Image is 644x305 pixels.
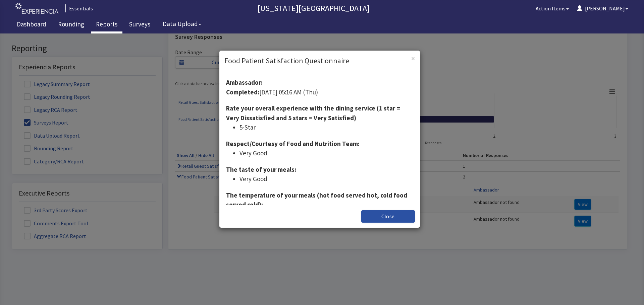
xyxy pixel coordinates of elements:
span: × [411,20,415,29]
button: Action Items [532,2,573,15]
a: Reports [91,17,122,33]
img: experiencia_logo.png [15,3,58,14]
strong: The taste of your meals: [226,132,296,140]
li: Very Good [239,115,413,125]
div: Essentials [65,4,93,12]
button: Close [411,21,415,28]
a: Rounding [53,17,89,33]
strong: Ambassador: [226,45,263,53]
li: Very Good [239,141,413,150]
li: 5-Star [239,89,413,99]
strong: Respect/Courtesy of Food and Nutrition Team: [226,106,360,114]
h3: Food Patient Satisfaction Questionnaire [224,22,411,32]
strong: The temperature of your meals (hot food served hot, cold food served cold): [226,158,407,175]
strong: Completed: [226,55,259,63]
button: [PERSON_NAME] [573,2,632,15]
p: [US_STATE][GEOGRAPHIC_DATA] [96,3,532,14]
strong: Rate your overall experience with the dining service (1 star = Very Dissatisfied and 5 stars = Ve... [226,71,400,88]
a: Surveys [124,17,155,33]
div: [DATE] 05:16 AM (Thu) [224,43,415,65]
a: Dashboard [12,17,51,33]
button: Data Upload [159,18,205,30]
button: Close [361,177,415,189]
